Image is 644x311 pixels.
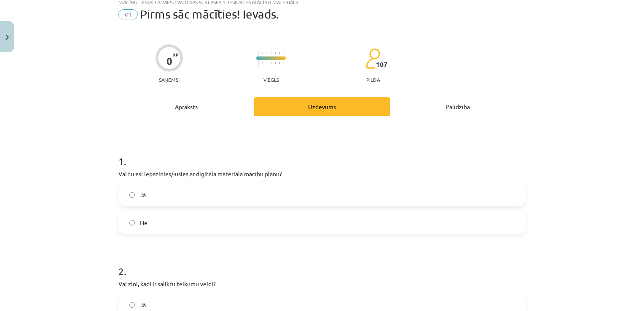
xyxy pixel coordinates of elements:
[283,52,284,54] img: icon-short-line-57e1e144782c952c97e751825c79c345078a6d821885a25fce030b3d8c18986b.svg
[258,50,259,67] img: icon-long-line-d9ea69661e0d244f92f715978eff75569469978d946b2353a9bb055b3ed8787d.svg
[376,61,387,68] span: 107
[275,52,276,54] img: icon-short-line-57e1e144782c952c97e751825c79c345078a6d821885a25fce030b3d8c18986b.svg
[263,77,279,83] p: Viegls
[118,9,138,19] span: #1
[140,300,146,309] span: Jā
[173,52,178,57] span: XP
[129,192,135,198] input: Jā
[166,55,172,67] div: 0
[271,52,271,54] img: icon-short-line-57e1e144782c952c97e751825c79c345078a6d821885a25fce030b3d8c18986b.svg
[283,62,284,64] img: icon-short-line-57e1e144782c952c97e751825c79c345078a6d821885a25fce030b3d8c18986b.svg
[129,302,135,308] input: Jā
[279,62,280,64] img: icon-short-line-57e1e144782c952c97e751825c79c345078a6d821885a25fce030b3d8c18986b.svg
[118,169,526,178] p: Vai tu esi iepazinies/-usies ar digitāla materiāla mācību plānu?
[118,251,526,277] h1: 2 .
[140,7,279,21] span: Pirms sāc mācīties! Ievads.
[262,62,263,64] img: icon-short-line-57e1e144782c952c97e751825c79c345078a6d821885a25fce030b3d8c18986b.svg
[275,62,276,64] img: icon-short-line-57e1e144782c952c97e751825c79c345078a6d821885a25fce030b3d8c18986b.svg
[156,77,183,83] p: Saņemsi
[271,62,271,64] img: icon-short-line-57e1e144782c952c97e751825c79c345078a6d821885a25fce030b3d8c18986b.svg
[140,218,148,227] span: Nē
[390,97,526,116] div: Palīdzība
[279,52,280,54] img: icon-short-line-57e1e144782c952c97e751825c79c345078a6d821885a25fce030b3d8c18986b.svg
[365,48,380,69] img: students-c634bb4e5e11cddfef0936a35e636f08e4e9abd3cc4e673bd6f9a4125e45ecb1.svg
[118,279,526,288] p: Vai zini, kādi ir saliktu teikumu veidi?
[140,190,146,199] span: Jā
[366,77,380,83] p: pilda
[266,62,267,64] img: icon-short-line-57e1e144782c952c97e751825c79c345078a6d821885a25fce030b3d8c18986b.svg
[254,97,390,116] div: Uzdevums
[118,141,526,167] h1: 1 .
[5,35,9,40] img: icon-close-lesson-0947bae3869378f0d4975bcd49f059093ad1ed9edebbc8119c70593378902aed.svg
[266,52,267,54] img: icon-short-line-57e1e144782c952c97e751825c79c345078a6d821885a25fce030b3d8c18986b.svg
[129,220,135,225] input: Nē
[118,97,254,116] div: Apraksts
[262,52,263,54] img: icon-short-line-57e1e144782c952c97e751825c79c345078a6d821885a25fce030b3d8c18986b.svg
